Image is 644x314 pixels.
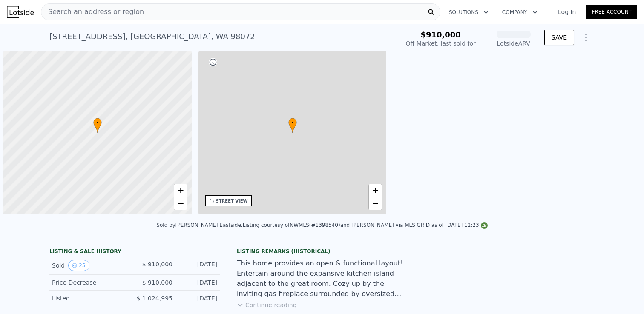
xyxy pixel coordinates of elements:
[237,248,407,255] div: Listing Remarks (Historical)
[548,8,586,16] a: Log In
[406,39,476,48] div: Off Market, last sold for
[373,198,378,208] span: −
[93,118,102,133] div: •
[179,278,217,287] div: [DATE]
[179,294,217,303] div: [DATE]
[174,184,187,197] a: Zoom in
[288,119,297,127] span: •
[41,7,144,17] span: Search an address or region
[495,5,544,20] button: Company
[369,184,382,197] a: Zoom in
[49,248,220,257] div: LISTING & SALE HISTORY
[442,5,495,20] button: Solutions
[136,295,172,302] span: $ 1,024,995
[49,31,255,43] div: [STREET_ADDRESS] , [GEOGRAPHIC_DATA] , WA 98072
[420,30,461,39] span: $910,000
[373,185,378,196] span: +
[156,222,242,228] div: Sold by [PERSON_NAME] Eastside .
[174,197,187,210] a: Zoom out
[93,119,102,127] span: •
[243,222,488,228] div: Listing courtesy of NWMLS (#1398540) and [PERSON_NAME] via MLS GRID as of [DATE] 12:23
[497,39,531,48] div: Lotside ARV
[237,258,407,299] div: This home provides an open & functional layout! Entertain around the expansive kitchen island adj...
[142,261,172,268] span: $ 910,000
[586,5,637,19] a: Free Account
[544,30,574,45] button: SAVE
[52,278,128,287] div: Price Decrease
[142,279,172,286] span: $ 910,000
[68,260,89,271] button: View historical data
[178,185,183,196] span: +
[52,294,128,303] div: Listed
[7,6,34,18] img: Lotside
[52,260,128,271] div: Sold
[578,29,595,46] button: Show Options
[178,198,183,208] span: −
[237,301,297,309] button: Continue reading
[369,197,382,210] a: Zoom out
[179,260,217,271] div: [DATE]
[216,198,248,204] div: STREET VIEW
[288,118,297,133] div: •
[481,222,488,229] img: NWMLS Logo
